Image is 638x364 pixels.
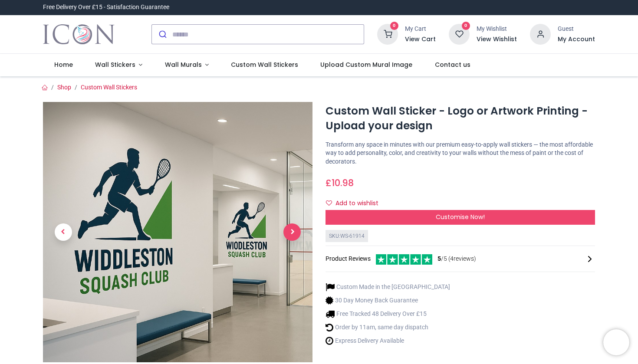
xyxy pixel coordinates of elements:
[326,336,450,345] li: Express Delivery Available
[95,60,135,69] span: Wall Stickers
[165,60,202,69] span: Wall Murals
[57,84,71,91] a: Shop
[405,35,436,44] a: View Cart
[231,60,298,69] span: Custom Wall Stickers
[326,104,595,134] h1: Custom Wall Sticker - Logo or Artwork Printing - Upload your design
[326,200,332,206] i: Add to wishlist
[154,54,220,76] a: Wall Murals
[43,22,115,46] img: Icon Wall Stickers
[326,282,450,292] li: Custom Made in the [GEOGRAPHIC_DATA]
[558,35,595,44] a: My Account
[558,25,595,33] div: Guest
[152,25,172,44] button: Submit
[326,141,595,166] p: Transform any space in minutes with our premium easy-to-apply wall stickers — the most affordable...
[326,309,450,318] li: Free Tracked 48 Delivery Over £15
[437,255,476,263] span: /5 ( 4 reviews)
[326,253,595,265] div: Product Reviews
[377,30,398,37] a: 0
[326,323,450,332] li: Order by 11am, same day dispatch
[332,177,354,189] span: 10.98
[477,25,517,33] div: My Wishlist
[54,60,73,69] span: Home
[326,296,450,305] li: 30 Day Money Back Guarantee
[326,230,368,243] div: SKU: WS-61914
[462,22,470,30] sup: 0
[413,3,595,12] iframe: Customer reviews powered by Trustpilot
[43,3,169,12] div: Free Delivery Over £15 - Satisfaction Guarantee
[435,60,470,69] span: Contact us
[272,141,312,323] a: Next
[320,60,412,69] span: Upload Custom Mural Image
[603,329,629,355] iframe: Brevo live chat
[43,141,83,323] a: Previous
[283,223,301,241] span: Next
[326,177,354,189] span: £
[449,30,470,37] a: 0
[326,196,386,211] button: Add to wishlistAdd to wishlist
[390,22,398,30] sup: 0
[477,35,517,44] a: View Wishlist
[43,102,312,362] img: Custom Wall Sticker - Logo or Artwork Printing - Upload your design
[437,255,441,262] span: 5
[81,84,137,91] a: Custom Wall Stickers
[43,22,115,46] a: Logo of Icon Wall Stickers
[55,223,72,241] span: Previous
[436,213,485,221] span: Customise Now!
[84,54,154,76] a: Wall Stickers
[405,25,436,33] div: My Cart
